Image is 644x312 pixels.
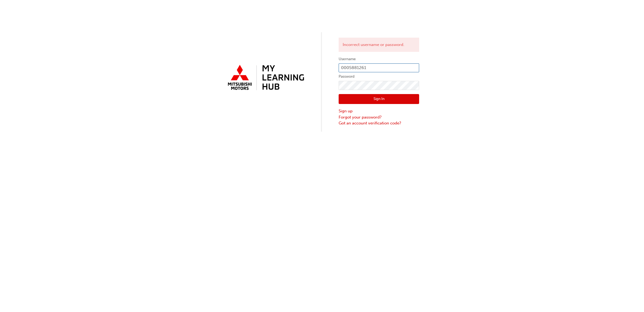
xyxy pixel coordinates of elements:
a: Forgot your password? [339,114,419,120]
label: Username [339,56,419,62]
div: Incorrect username or password. [339,38,419,52]
a: Got an account verification code? [339,120,419,126]
img: mmal [225,63,305,93]
button: Sign In [339,94,419,104]
a: Sign up [339,108,419,114]
label: Password [339,73,419,80]
input: Username [339,63,419,73]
